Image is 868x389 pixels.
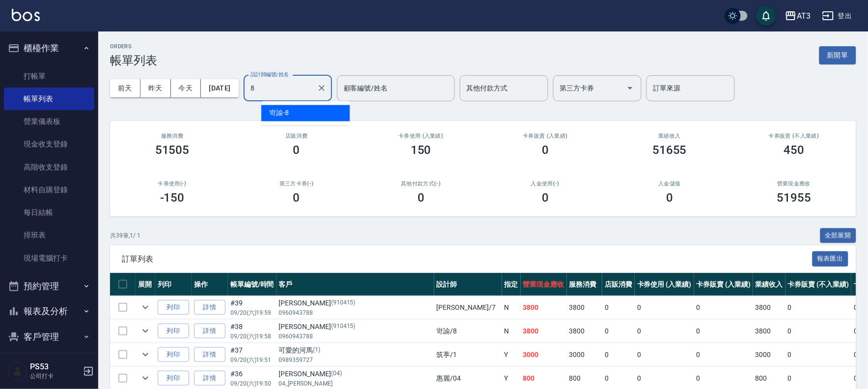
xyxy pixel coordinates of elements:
[313,345,320,356] p: (1)
[753,320,785,343] td: 3800
[201,79,238,97] button: [DATE]
[158,300,189,315] button: 列印
[122,133,223,139] h3: 服務消費
[279,322,432,332] div: [PERSON_NAME]
[694,273,754,296] th: 卡券販賣 (入業績)
[777,191,812,205] h3: 51955
[781,6,814,26] button: AT3
[4,35,94,61] button: 櫃檯作業
[293,191,300,205] h3: 0
[819,50,856,60] a: 新開單
[194,300,225,315] a: 詳情
[4,110,94,133] a: 營業儀表板
[194,324,225,339] a: 詳情
[110,79,140,97] button: 前天
[694,343,754,366] td: 0
[753,343,785,366] td: 3000
[122,180,223,187] h2: 卡券使用(-)
[602,296,635,319] td: 0
[158,324,189,339] button: 列印
[331,322,356,332] p: (910415)
[4,273,94,299] button: 預約管理
[812,254,849,263] a: 報表匯出
[138,324,153,338] button: expand row
[635,296,694,319] td: 0
[434,320,502,343] td: 岢諭 /8
[567,343,603,366] td: 3000
[192,273,228,296] th: 操作
[277,273,434,296] th: 客戶
[4,133,94,155] a: 現金收支登錄
[744,133,844,139] h2: 卡券販賣 (不入業績)
[694,320,754,343] td: 0
[136,273,155,296] th: 展開
[279,356,432,364] p: 0989359727
[785,273,851,296] th: 卡券販賣 (不入業績)
[228,273,277,296] th: 帳單編號/時間
[602,320,635,343] td: 0
[785,296,851,319] td: 0
[502,273,521,296] th: 指定
[370,180,471,187] h2: 其他付款方式(-)
[230,332,274,341] p: 09/20 (六) 19:58
[4,179,94,201] a: 材料自購登錄
[4,324,94,350] button: 客戶管理
[4,349,94,375] button: 員工及薪資
[331,369,342,379] p: (04)
[567,296,603,319] td: 3800
[138,371,153,386] button: expand row
[230,308,274,317] p: 09/20 (六) 19:59
[155,273,192,296] th: 列印
[251,71,289,78] label: 設計師編號/姓名
[619,180,720,187] h2: 入金儲值
[194,347,225,362] a: 詳情
[269,108,289,119] span: 岢諭 -8
[293,143,300,157] h3: 0
[521,343,567,366] td: 3000
[819,46,856,64] button: 新開單
[279,345,432,356] div: 可愛的河馬
[30,362,80,372] h5: PS53
[567,320,603,343] td: 3800
[635,273,694,296] th: 卡券使用 (入業績)
[230,379,274,388] p: 09/20 (六) 19:50
[279,369,432,379] div: [PERSON_NAME]
[155,143,190,157] h3: 51505
[567,273,603,296] th: 服務消費
[158,347,189,362] button: 列印
[820,228,857,243] button: 全部展開
[279,379,432,388] p: 04_[PERSON_NAME]
[744,180,844,187] h2: 營業現金應收
[279,298,432,308] div: [PERSON_NAME]
[4,299,94,324] button: 報表及分析
[602,273,635,296] th: 店販消費
[619,133,720,139] h2: 業績收入
[753,296,785,319] td: 3800
[230,356,274,364] p: 09/20 (六) 19:51
[635,320,694,343] td: 0
[652,143,687,157] h3: 51655
[785,320,851,343] td: 0
[812,251,849,267] button: 報表匯出
[194,371,225,386] a: 詳情
[495,180,595,187] h2: 入金使用(-)
[542,143,549,157] h3: 0
[694,296,754,319] td: 0
[542,191,549,205] h3: 0
[434,273,502,296] th: 設計師
[246,180,347,187] h2: 第三方卡券(-)
[4,224,94,246] a: 排班表
[797,10,811,22] div: AT3
[228,343,277,366] td: #37
[602,343,635,366] td: 0
[331,298,356,308] p: (910415)
[4,156,94,179] a: 高階收支登錄
[753,273,785,296] th: 業績收入
[171,79,201,97] button: 今天
[30,372,80,381] p: 公司打卡
[110,231,140,240] p: 共 39 筆, 1 / 1
[8,361,28,381] img: Person
[502,296,521,319] td: N
[110,43,157,50] h2: ORDERS
[4,65,94,88] a: 打帳單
